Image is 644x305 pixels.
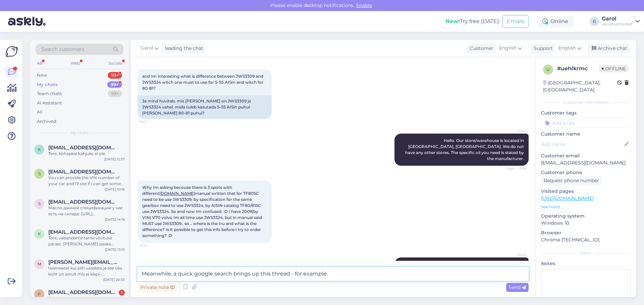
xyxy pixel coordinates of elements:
[5,45,18,58] img: Askly Logo
[38,261,41,266] span: m
[38,201,41,206] span: s
[38,292,41,297] span: f
[48,295,125,301] div: Selge
[405,138,525,161] span: Hello. Our store/warehouse is located in [GEOGRAPHIC_DATA], [GEOGRAPHIC_DATA]. We do not have any...
[502,15,529,28] button: Emails
[501,166,527,171] span: Seen ✓ 9:46
[38,147,41,152] span: k
[48,175,125,187] div: You can provide the VIN number of your car and I'll see if I can get some info on that.
[48,265,125,277] div: Iseenesest kui pilti vaadata ja see üks koht on ainult mis ei klapi - [PERSON_NAME] nobedama näpu...
[541,169,631,176] p: Customer phone
[70,130,89,136] span: My chats
[541,250,631,256] div: Extra
[138,283,177,292] div: Private note
[541,236,631,243] p: Chrome [TECHNICAL_ID]
[37,81,58,88] div: My chats
[546,67,550,72] span: u
[541,99,631,105] div: Customer information
[37,72,47,79] div: New
[159,191,195,196] a: [DOMAIN_NAME]
[141,45,153,52] span: Garol
[590,17,599,26] div: G
[541,118,631,128] input: Add a tag
[42,46,84,53] span: Search customers
[69,59,81,68] div: Web
[499,45,517,52] span: English
[558,45,576,52] span: English
[537,15,574,27] div: Online
[48,169,118,175] span: sonyericson2007@gmail.com
[48,145,118,151] span: kevinbekker15@gmail.com
[467,45,493,52] div: Customer
[107,59,123,68] div: Socials
[105,217,125,222] div: [DATE] 14:16
[103,277,125,282] div: [DATE] 20:33
[48,229,118,235] span: kevinnoorveli11@gmail.com
[107,81,122,88] div: 99+
[37,109,43,116] div: All
[501,252,527,257] span: Garol
[108,90,122,97] div: 99+
[37,100,62,106] div: AI Assistant
[140,243,165,248] span: 10:16
[48,289,118,295] span: frostdetail.co2@gmail.com
[108,72,122,79] div: 99+
[140,119,165,124] span: 9:43
[541,159,631,166] p: [EMAIL_ADDRESS][DOMAIN_NAME]
[509,284,526,290] span: Send
[541,213,631,220] p: Operating system
[48,199,118,205] span: sergeyy.logvinov@gmail.com
[541,229,631,236] p: Browser
[119,290,125,296] div: 1
[104,157,125,162] div: [DATE] 12:37
[48,151,125,157] div: Tere, kohapeal kahjuks ei ole.
[602,16,633,21] div: Garol
[541,176,602,185] div: Request phone number
[138,267,529,281] textarea: Meanwhile, a quick google search brings up this thread - for example.
[543,79,617,93] div: [GEOGRAPHIC_DATA], [GEOGRAPHIC_DATA]
[541,260,631,267] p: Notes
[162,45,203,52] div: leading the chat
[602,16,640,27] a: Garolvaruosamarket
[588,44,630,53] div: Archive chat
[501,128,527,133] span: Garol
[36,59,43,68] div: All
[602,21,633,27] div: varuosamarket
[541,152,631,159] p: Customer email
[142,74,264,91] span: and Im interesting what is difference between JWS3309 and JWS3324 witch one must to use for 5-55 ...
[541,188,631,195] p: Visited pages
[48,259,118,265] span: mengel.lauri@gmail.com
[38,171,41,176] span: s
[48,235,125,247] div: Tere, vabandame tarne viivituse pärast. [PERSON_NAME] peaks tehasest meie lattu saabuma peatselt.
[541,131,631,138] p: Customer name
[541,141,623,148] input: Add name
[48,205,125,217] div: Масло данной спецификации у нас есть на складе. [URL][DOMAIN_NAME]
[557,65,599,73] div: # uehlkrmc
[599,65,629,72] span: Offline
[541,204,631,210] p: See more ...
[354,2,374,8] span: Enable
[531,45,553,52] div: Support
[541,109,631,117] p: Customer tags
[445,18,460,24] b: New!
[105,187,125,192] div: [DATE] 10:16
[142,185,263,238] span: Why Im asking becouse there is 3 spots with different manual written that for TF80SC need to be u...
[541,195,594,201] a: [URL][DOMAIN_NAME]
[138,95,272,119] div: Ja mind huvitab, mis [PERSON_NAME] on JWS3309 ja JWS3324 vahel, mida tuleb kasutada 5-55 AISin pu...
[541,220,631,227] p: Windows 10
[37,90,62,97] div: Team chats
[38,231,41,236] span: k
[105,247,125,252] div: [DATE] 13:15
[37,118,56,125] div: Archived
[445,17,500,25] div: Try free [DATE]:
